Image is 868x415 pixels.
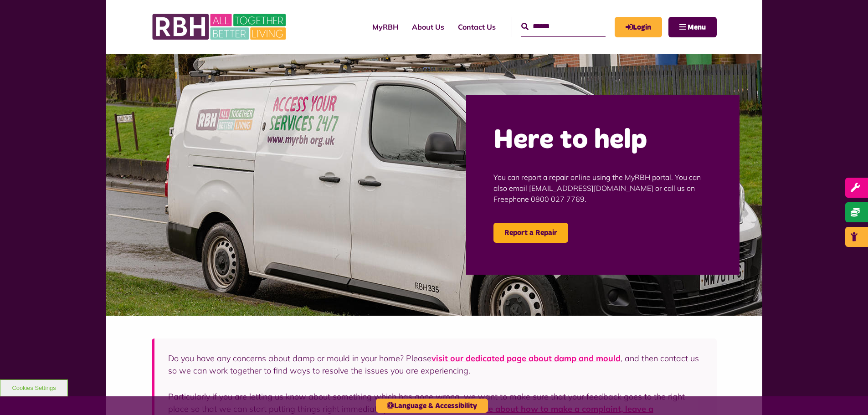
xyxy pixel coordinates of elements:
a: Report a Repair [493,223,568,243]
a: MyRBH [615,17,662,37]
a: MyRBH [365,15,405,39]
p: Do you have any concerns about damp or mould in your home? Please , and then contact us so we can... [168,352,703,377]
button: Language & Accessibility [376,399,488,413]
img: Repairs 6 [106,54,762,316]
button: Navigation [668,17,717,37]
h2: Here to help [493,123,712,158]
a: About Us [405,15,451,39]
span: Menu [688,24,706,31]
a: Contact Us [451,15,503,39]
a: visit our dedicated page about damp and mould [431,353,621,364]
img: RBH [152,9,288,45]
p: You can report a repair online using the MyRBH portal. You can also email [EMAIL_ADDRESS][DOMAIN_... [493,158,712,218]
